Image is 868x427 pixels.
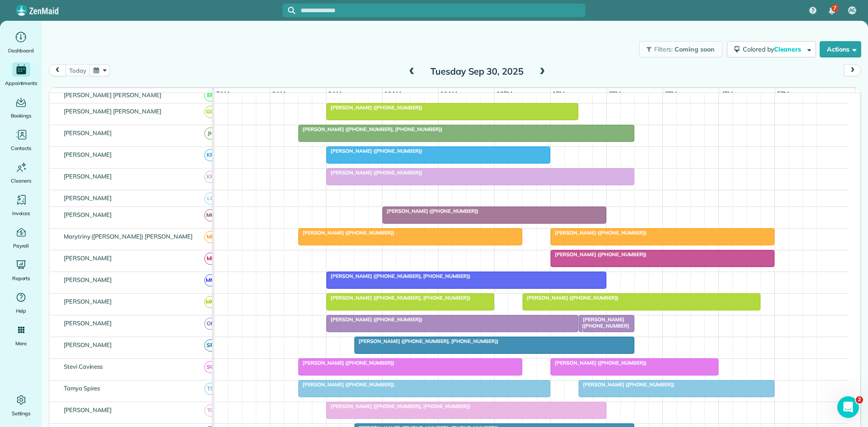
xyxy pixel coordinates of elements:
[743,45,804,53] span: Colored by
[204,361,217,373] span: SC
[12,209,30,218] span: Invoices
[326,90,343,97] span: 9am
[4,160,38,185] a: Cleaners
[62,211,114,218] span: [PERSON_NAME]
[62,91,163,99] span: [PERSON_NAME] [PERSON_NAME]
[354,338,499,344] span: [PERSON_NAME] ([PHONE_NUMBER], [PHONE_NUMBER])
[204,171,217,183] span: KR
[326,295,471,301] span: [PERSON_NAME] ([PHONE_NUMBER], [PHONE_NUMBER])
[326,104,423,111] span: [PERSON_NAME] ([PHONE_NUMBER])
[62,108,163,115] span: [PERSON_NAME] [PERSON_NAME]
[607,90,623,97] span: 2pm
[4,393,38,418] a: Settings
[204,149,217,161] span: KR
[288,7,295,14] svg: Focus search
[204,231,217,243] span: ME
[62,151,114,158] span: [PERSON_NAME]
[326,316,423,323] span: [PERSON_NAME] ([PHONE_NUMBER])
[5,79,38,88] span: Appointments
[822,1,841,21] div: 7 unread notifications
[204,404,217,417] span: TG
[204,192,217,205] span: LC
[727,41,816,57] button: Colored byCleaners
[820,41,861,57] button: Actions
[204,296,217,308] span: MM
[4,62,38,88] a: Appointments
[62,341,114,348] span: [PERSON_NAME]
[775,90,791,97] span: 5pm
[204,253,217,265] span: ML
[578,316,629,336] span: [PERSON_NAME] ([PHONE_NUMBER])
[4,95,38,120] a: Bookings
[204,89,217,102] span: EP
[11,176,31,185] span: Cleaners
[833,5,836,12] span: 7
[4,258,38,283] a: Reports
[495,90,514,97] span: 12pm
[204,106,217,118] span: GG
[4,30,38,55] a: Dashboard
[844,64,861,76] button: next
[298,360,395,366] span: [PERSON_NAME] ([PHONE_NUMBER])
[62,298,114,305] span: [PERSON_NAME]
[856,396,863,404] span: 2
[62,173,114,180] span: [PERSON_NAME]
[12,274,30,283] span: Reports
[204,127,217,140] span: JH
[49,64,66,76] button: prev
[522,295,619,301] span: [PERSON_NAME] ([PHONE_NUMBER])
[550,360,647,366] span: [PERSON_NAME] ([PHONE_NUMBER])
[675,45,715,53] span: Coming soon
[16,306,27,315] span: Help
[62,319,114,327] span: [PERSON_NAME]
[8,46,34,55] span: Dashboard
[4,192,38,218] a: Invoices
[62,363,104,370] span: Stevi Caviness
[774,45,803,53] span: Cleaners
[326,273,471,279] span: [PERSON_NAME] ([PHONE_NUMBER], [PHONE_NUMBER])
[270,90,287,97] span: 8am
[204,209,217,221] span: MG
[326,403,471,409] span: [PERSON_NAME] ([PHONE_NUMBER], [PHONE_NUMBER])
[298,230,395,236] span: [PERSON_NAME] ([PHONE_NUMBER])
[15,339,27,348] span: More
[65,64,90,76] button: today
[214,90,231,97] span: 7am
[326,148,423,154] span: [PERSON_NAME] ([PHONE_NUMBER])
[551,90,566,97] span: 1pm
[62,276,114,283] span: [PERSON_NAME]
[11,111,32,120] span: Bookings
[62,233,194,240] span: Marytriny ([PERSON_NAME]) [PERSON_NAME]
[719,90,735,97] span: 4pm
[204,274,217,286] span: MM
[298,126,443,132] span: [PERSON_NAME] ([PHONE_NUMBER], [PHONE_NUMBER])
[283,7,295,14] button: Focus search
[382,90,403,97] span: 10am
[4,127,38,153] a: Contacts
[62,385,102,392] span: Tamya Spires
[654,45,673,53] span: Filters:
[326,169,423,176] span: [PERSON_NAME] ([PHONE_NUMBER])
[4,290,38,315] a: Help
[382,208,479,214] span: [PERSON_NAME] ([PHONE_NUMBER])
[420,66,533,76] h2: Tuesday Sep 30, 2025
[663,90,679,97] span: 3pm
[204,383,217,395] span: TS
[13,241,29,250] span: Payroll
[62,406,114,413] span: [PERSON_NAME]
[62,129,114,136] span: [PERSON_NAME]
[837,396,859,418] iframe: Intercom live chat
[62,254,114,262] span: [PERSON_NAME]
[11,144,31,153] span: Contacts
[4,225,38,250] a: Payroll
[204,339,217,352] span: SR
[578,381,675,388] span: [PERSON_NAME] ([PHONE_NUMBER])
[12,409,31,418] span: Settings
[439,90,459,97] span: 11am
[550,230,647,236] span: [PERSON_NAME] ([PHONE_NUMBER])
[62,194,114,202] span: [PERSON_NAME]
[550,251,647,258] span: [PERSON_NAME] ([PHONE_NUMBER])
[298,381,395,388] span: [PERSON_NAME] ([PHONE_NUMBER])
[204,318,217,330] span: OR
[849,7,856,14] span: AC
